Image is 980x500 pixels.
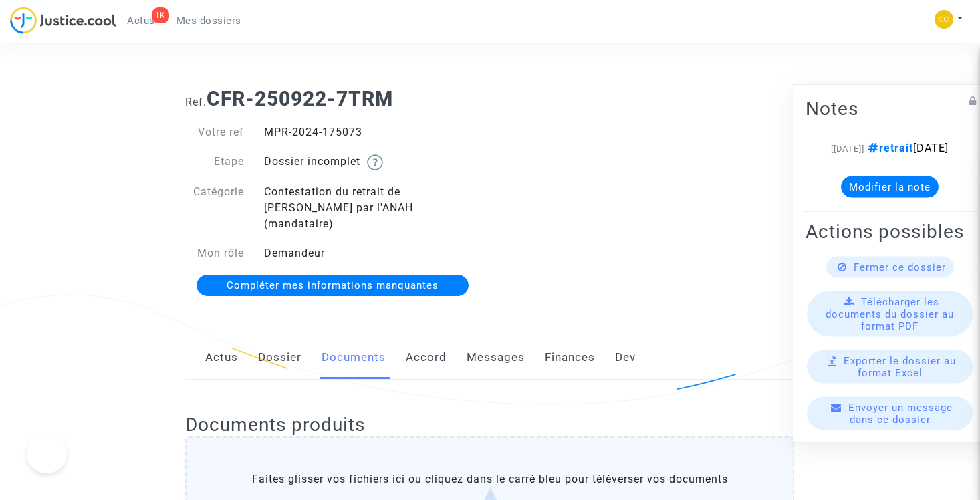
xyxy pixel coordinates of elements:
div: Votre ref [175,124,254,140]
div: Demandeur [254,245,490,261]
a: Messages [467,336,525,380]
span: Compléter mes informations manquantes [227,279,439,291]
div: Etape [175,154,254,170]
span: Exporter le dossier au format Excel [844,355,956,379]
span: Télécharger les documents du dossier au format PDF [826,296,954,332]
h2: Notes [806,97,974,120]
a: 1KActus [116,11,166,31]
div: 1K [152,7,169,23]
a: Mes dossiers [166,11,252,31]
a: Documents [322,336,386,380]
button: Modifier la note [841,176,939,198]
div: MPR-2024-175073 [254,124,490,140]
div: Contestation du retrait de [PERSON_NAME] par l'ANAH (mandataire) [254,184,490,232]
a: Finances [545,336,595,380]
span: Envoyer un message dans ce dossier [848,402,953,426]
iframe: Help Scout Beacon - Open [27,433,67,473]
span: Fermer ce dossier [854,261,946,273]
h2: Actions possibles [806,220,974,243]
span: [[DATE]] [831,144,864,154]
div: Dossier incomplet [254,154,490,170]
b: CFR-250922-7TRM [207,87,393,110]
img: help.svg [367,154,383,170]
img: jc-logo.svg [10,7,116,34]
div: Mon rôle [175,245,254,261]
img: 5a13cfc393247f09c958b2f13390bacc [935,10,953,29]
span: retrait [864,142,913,154]
span: Actus [127,15,155,27]
span: Mes dossiers [176,15,241,27]
a: Dossier [258,336,301,380]
span: Ref. [185,96,207,108]
h2: Documents produits [185,413,794,436]
span: [DATE] [864,142,949,154]
a: Actus [205,336,238,380]
a: Accord [406,336,447,380]
div: Catégorie [175,184,254,232]
a: Dev [615,336,636,380]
